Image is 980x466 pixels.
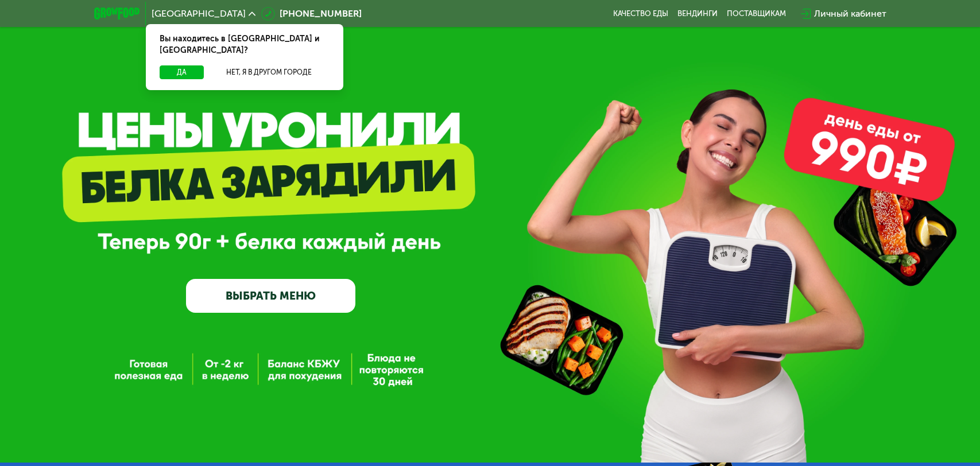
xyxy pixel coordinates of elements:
a: [PHONE_NUMBER] [261,7,362,21]
div: Личный кабинет [814,7,886,21]
a: Вендинги [677,9,718,18]
a: Качество еды [613,9,668,18]
a: ВЫБРАТЬ МЕНЮ [186,279,355,313]
span: [GEOGRAPHIC_DATA] [152,9,246,18]
div: поставщикам [727,9,786,18]
button: Нет, я в другом городе [208,65,330,79]
div: Вы находитесь в [GEOGRAPHIC_DATA] и [GEOGRAPHIC_DATA]? [146,24,343,65]
button: Да [160,65,204,79]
